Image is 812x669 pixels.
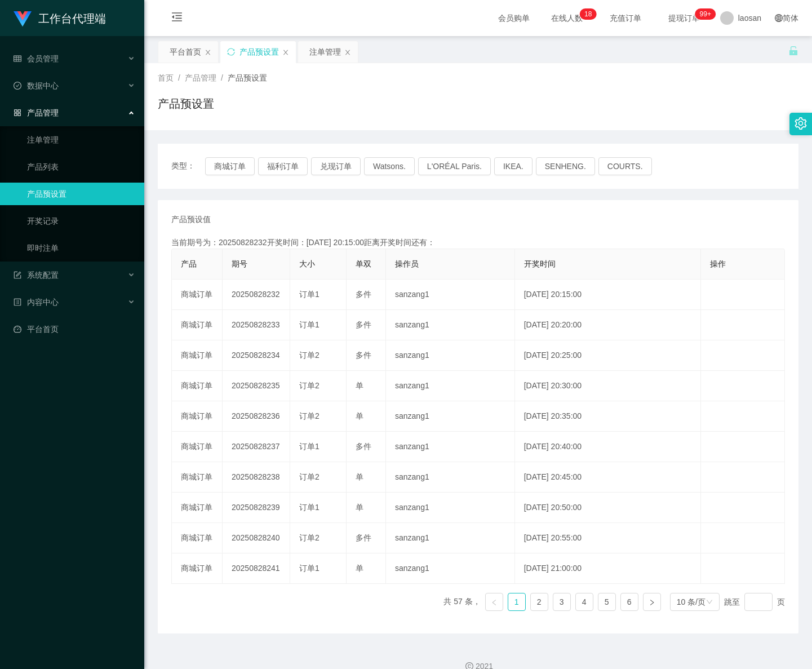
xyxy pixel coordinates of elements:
[14,55,21,63] i: 图标: table
[515,371,702,401] td: [DATE] 20:30:00
[228,73,267,82] span: 产品预设置
[299,290,320,299] span: 订单1
[158,73,174,82] span: 首页
[515,310,702,340] td: [DATE] 20:20:00
[158,95,214,112] h1: 产品预设置
[386,310,515,340] td: sanzang1
[158,1,196,37] i: 图标: menu-fold
[185,73,216,82] span: 产品管理
[710,259,726,268] span: 操作
[205,49,211,56] i: 图标: close
[239,41,279,63] div: 产品预设置
[545,14,588,22] span: 在线人数
[356,320,371,329] span: 多件
[356,351,371,360] span: 多件
[299,259,315,268] span: 大小
[775,14,783,22] i: 图标: global
[27,183,135,205] a: 产品预设置
[531,593,548,610] a: 2
[299,564,320,573] span: 订单1
[38,1,106,37] h1: 工作台代理端
[356,533,371,542] span: 多件
[27,129,135,151] a: 注单管理
[299,351,320,360] span: 订单2
[171,214,211,225] span: 产品预设值
[386,553,515,584] td: sanzang1
[604,14,647,22] span: 充值订单
[524,259,556,268] span: 开奖时间
[386,280,515,310] td: sanzang1
[485,593,503,611] li: 上一页
[172,462,223,493] td: 商城订单
[282,49,289,56] i: 图标: close
[386,401,515,432] td: sanzang1
[27,210,135,232] a: 开奖记录
[553,593,571,611] li: 3
[223,553,290,584] td: 20250828241
[227,48,235,56] i: 图标: sync
[515,280,702,310] td: [DATE] 20:15:00
[27,237,135,259] a: 即时注单
[311,157,361,175] button: 兑现订单
[576,593,593,610] a: 4
[494,157,533,175] button: IKEA.
[309,41,341,63] div: 注单管理
[515,462,702,493] td: [DATE] 20:45:00
[172,493,223,523] td: 商城订单
[515,553,702,584] td: [DATE] 21:00:00
[14,11,32,27] img: logo.9652507e.png
[386,462,515,493] td: sanzang1
[223,340,290,371] td: 20250828234
[598,157,652,175] button: COURTS.
[171,157,205,175] span: 类型：
[14,14,106,23] a: 工作台代理端
[14,298,59,307] span: 内容中心
[205,157,255,175] button: 商城订单
[356,564,363,573] span: 单
[356,503,363,512] span: 单
[14,318,135,340] a: 图标: dashboard平台首页
[172,432,223,462] td: 商城订单
[14,298,21,306] i: 图标: profile
[172,523,223,553] td: 商城订单
[172,340,223,371] td: 商城订单
[643,593,661,611] li: 下一页
[14,54,59,63] span: 会员管理
[530,593,548,611] li: 2
[14,82,21,90] i: 图标: check-circle-o
[223,371,290,401] td: 20250828235
[299,442,320,451] span: 订单1
[443,593,480,611] li: 共 57 条，
[386,371,515,401] td: sanzang1
[649,599,655,606] i: 图标: right
[386,523,515,553] td: sanzang1
[299,503,320,512] span: 订单1
[515,493,702,523] td: [DATE] 20:50:00
[620,593,638,611] li: 6
[181,259,197,268] span: 产品
[356,411,363,420] span: 单
[344,49,351,56] i: 图标: close
[395,259,419,268] span: 操作员
[663,14,705,22] span: 提现订单
[223,310,290,340] td: 20250828233
[795,117,807,130] i: 图标: setting
[27,156,135,178] a: 产品列表
[299,320,320,329] span: 订单1
[221,73,223,82] span: /
[677,593,705,610] div: 10 条/页
[172,280,223,310] td: 商城订单
[223,401,290,432] td: 20250828236
[515,401,702,432] td: [DATE] 20:35:00
[356,472,363,481] span: 单
[508,593,525,610] a: 1
[232,259,247,268] span: 期号
[364,157,415,175] button: Watsons.
[491,599,498,606] i: 图标: left
[14,271,59,280] span: 系统配置
[621,593,638,610] a: 6
[553,593,570,610] a: 3
[223,432,290,462] td: 20250828237
[356,381,363,390] span: 单
[299,411,320,420] span: 订单2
